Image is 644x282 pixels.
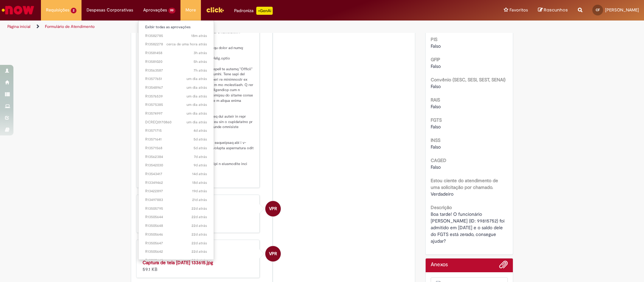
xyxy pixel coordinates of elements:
[143,7,167,13] span: Aprovações
[145,154,207,160] span: R13562384
[145,94,207,99] span: R13576539
[145,85,207,90] span: R13548967
[145,50,207,56] span: R13581458
[194,137,207,142] time: 26/09/2025 16:32:51
[431,204,452,210] b: Descrição
[192,214,207,219] time: 09/09/2025 10:42:01
[5,21,424,33] ul: Trilhas de página
[431,262,448,268] h2: Anexos
[139,205,214,212] a: Aberto R13505795 :
[139,145,214,152] a: Aberto R13571568 :
[143,259,213,266] strong: Captura de tela [DATE] 133615.jpg
[509,7,528,13] span: Favoritos
[192,214,207,219] span: 22d atrás
[145,68,207,73] span: R13563587
[194,50,207,55] span: 3h atrás
[192,249,207,254] time: 09/09/2025 10:42:00
[191,33,207,38] span: 18m atrás
[192,197,207,202] span: 21d atrás
[145,42,207,47] span: R13582278
[431,77,505,83] b: Convênio (SESC, SESI, SEST, SENAI)
[166,42,207,47] span: cerca de uma hora atrás
[139,136,214,143] a: Aberto R13571641 :
[139,127,214,134] a: Aberto R13571715 :
[166,42,207,47] time: 30/09/2025 15:22:29
[194,59,207,64] time: 30/09/2025 11:45:42
[145,206,207,211] span: R13505795
[431,83,441,89] span: Falso
[139,231,214,238] a: Aberto R13505646 :
[194,154,207,159] span: 7d atrás
[194,146,207,151] span: 5d atrás
[192,223,207,228] span: 22d atrás
[194,163,207,168] span: 9d atrás
[431,157,446,163] b: CAGED
[139,58,214,66] a: Aberto R13581020 :
[431,56,440,63] b: GFIP
[431,104,441,110] span: Falso
[186,76,207,81] span: um dia atrás
[139,162,214,169] a: Aberto R13542030 :
[186,85,207,90] span: um dia atrás
[192,171,207,176] time: 17/09/2025 12:22:49
[145,223,207,229] span: R13505648
[431,63,441,69] span: Falso
[192,189,207,194] span: 19d atrás
[544,7,568,13] span: Rascunhos
[192,249,207,254] span: 22d atrás
[234,7,273,15] div: Padroniza
[145,180,207,186] span: R13349462
[431,191,453,197] span: Verdadeiro
[265,201,281,216] div: Vanessa Paiva Ribeiro
[7,24,31,29] a: Página inicial
[139,24,214,31] a: Exibir todas as aprovações
[139,110,214,117] a: Aberto R13574997 :
[145,258,207,263] span: R13505643
[192,232,207,237] span: 22d atrás
[186,85,207,90] time: 29/09/2025 14:12:10
[145,33,207,39] span: R13582785
[1,3,35,17] img: ServiceNow
[194,146,207,151] time: 26/09/2025 16:23:46
[192,206,207,211] time: 09/09/2025 13:34:10
[186,102,207,107] time: 29/09/2025 09:37:48
[431,124,441,130] span: Falso
[269,201,277,217] span: VPR
[431,211,506,244] span: Boa tarde! O funcionário [PERSON_NAME] (ID: 99815752) foi admitido em [DATE] e o saldo dele do FG...
[139,196,214,204] a: Aberto R13497883 :
[269,246,277,262] span: VPR
[431,164,441,170] span: Falso
[168,8,176,13] span: 99
[145,120,207,125] span: DCREQ0170860
[186,94,207,99] span: um dia atrás
[139,119,214,126] a: Aberto DCREQ0170860 :
[145,137,207,142] span: R13571641
[145,249,207,254] span: R13505642
[265,246,281,261] div: Vanessa Paiva Ribeiro
[145,59,207,65] span: R13581020
[194,50,207,55] time: 30/09/2025 13:27:07
[194,163,207,168] time: 22/09/2025 08:46:28
[192,206,207,211] span: 22d atrás
[186,102,207,107] span: um dia atrás
[192,223,207,228] time: 09/09/2025 10:42:01
[192,171,207,176] span: 14d atrás
[596,8,600,12] span: CF
[143,259,254,273] div: 59.1 KB
[145,241,207,246] span: R13505647
[145,232,207,237] span: R13505646
[186,120,207,125] span: um dia atrás
[145,189,207,194] span: R13422897
[194,128,207,133] span: 4d atrás
[139,188,214,195] a: Aberto R13422897 :
[431,97,440,103] b: RAIS
[139,32,214,40] a: Aberto R13582785 :
[145,171,207,177] span: R13543417
[194,59,207,64] span: 5h atrás
[145,214,207,220] span: R13505644
[431,36,437,42] b: PIS
[192,241,207,246] span: 22d atrás
[139,170,214,178] a: Aberto R13543417 :
[186,76,207,81] time: 29/09/2025 15:20:02
[139,67,214,74] a: Aberto R13563587 :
